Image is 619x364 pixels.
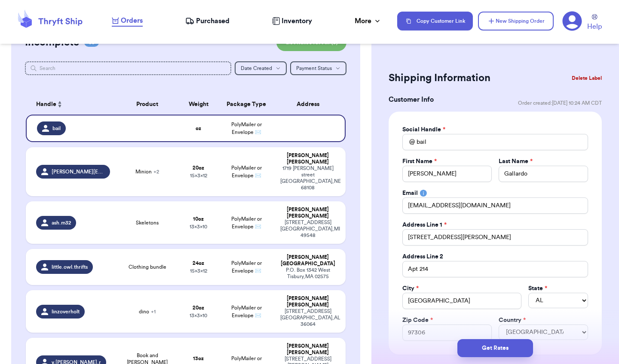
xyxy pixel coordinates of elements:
strong: 24 oz [193,261,204,266]
span: PolyMailer or Envelope ✉️ [231,261,262,273]
span: Inventory [282,16,312,26]
span: Minion [135,168,159,175]
span: Date Created [241,66,272,71]
button: Get Rates [457,339,533,357]
div: [PERSON_NAME] [PERSON_NAME] [280,152,335,165]
div: @ [402,134,415,150]
span: PolyMailer or Envelope ✉️ [231,165,262,178]
span: Help [587,21,602,32]
button: Date Created [235,61,287,75]
div: [PERSON_NAME] [PERSON_NAME] [280,343,335,356]
div: [PERSON_NAME] [GEOGRAPHIC_DATA] [280,254,335,267]
input: 12345 [402,325,492,341]
label: Zip Code [402,316,433,325]
span: Orders [121,15,143,26]
strong: 20 oz [193,165,204,170]
span: 15 x 3 x 12 [190,173,207,178]
strong: 10 oz [193,216,204,221]
label: First Name [402,157,437,166]
strong: oz [196,126,201,131]
span: Handle [36,100,56,109]
label: Last Name [499,157,533,166]
th: Weight [179,94,218,115]
span: little.owl.thrifts [52,264,88,270]
th: Package Type [218,94,275,115]
div: [STREET_ADDRESS] [GEOGRAPHIC_DATA] , AL 36064 [280,308,335,328]
span: bail [52,125,61,132]
label: Address Line 2 [402,252,443,261]
span: Purchased [196,16,230,26]
span: 13 x 3 x 10 [190,313,207,318]
th: Product [115,94,179,115]
div: [PERSON_NAME] [PERSON_NAME] [280,295,335,308]
a: Help [587,14,602,32]
a: Orders [112,15,143,27]
span: dino [139,308,156,315]
span: PolyMailer or Envelope ✉️ [231,216,262,229]
label: State [528,284,547,293]
div: [STREET_ADDRESS] [GEOGRAPHIC_DATA] , MI 49548 [280,219,335,239]
span: Order created: [DATE] 10:24 AM CDT [518,100,602,106]
h2: Shipping Information [389,71,490,85]
label: Address Line 1 [402,221,447,229]
h3: Customer Info [389,94,434,105]
button: New Shipping Order [478,12,554,30]
button: Sort ascending [56,99,63,109]
button: Delete Label [568,69,605,88]
button: Copy Customer Link [397,12,473,30]
strong: 13 oz [193,356,204,361]
label: Social Handle [402,125,445,134]
span: + 1 [151,309,156,314]
input: Search [25,61,231,75]
span: [PERSON_NAME][EMAIL_ADDRESS][PERSON_NAME][DOMAIN_NAME] [52,168,105,175]
span: Skeletons [136,219,159,226]
div: P.O. Box 1342 West Tisbury , MA 02575 [280,267,335,280]
span: PolyMailer or Envelope ✉️ [231,305,262,318]
label: Email [402,189,418,197]
span: Payment Status [296,66,332,71]
div: 1719 [PERSON_NAME] street [GEOGRAPHIC_DATA] , NE 68108 [280,165,335,191]
span: 15 x 3 x 12 [190,268,207,273]
label: City [402,284,419,293]
span: linzoverholt [52,308,80,315]
th: Address [275,94,346,115]
button: Payment Status [290,61,346,75]
label: Country [499,316,526,325]
div: More [355,16,382,26]
strong: 20 oz [193,305,204,310]
span: ash.m32 [52,219,71,226]
span: 13 x 3 x 10 [190,224,207,229]
div: [PERSON_NAME] [PERSON_NAME] [280,206,335,219]
span: PolyMailer or Envelope ✉️ [231,122,262,135]
span: Clothing bundle [129,264,166,270]
span: + 2 [153,169,159,174]
a: Purchased [185,16,230,26]
a: Inventory [272,16,312,26]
